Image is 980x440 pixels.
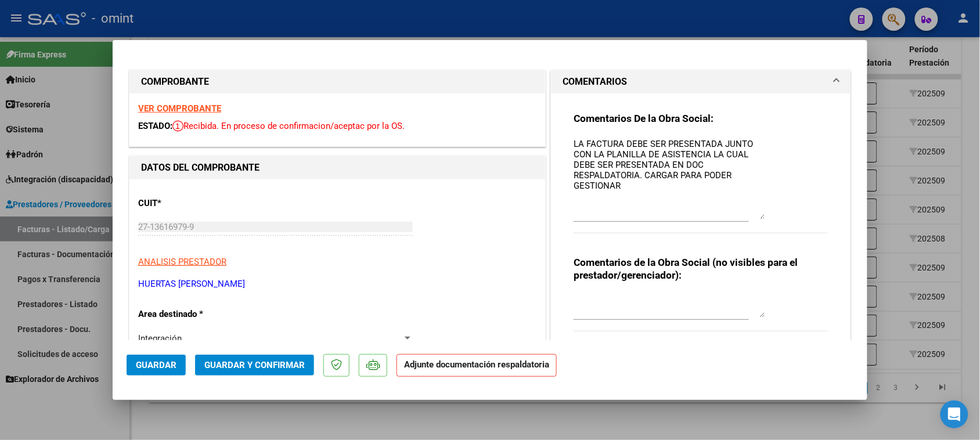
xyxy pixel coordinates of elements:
[172,121,405,131] span: Recibida. En proceso de confirmacion/aceptac por la OS.
[404,359,549,370] strong: Adjunte documentación respaldatoria
[127,355,186,376] button: Guardar
[574,113,714,124] strong: Comentarios De la Obra Social:
[138,308,258,321] p: Area destinado *
[941,401,968,428] div: Open Intercom Messenger
[138,277,536,291] p: HUERTAS [PERSON_NAME]
[136,360,176,370] span: Guardar
[204,360,305,370] span: Guardar y Confirmar
[138,197,258,210] p: CUIT
[141,162,260,173] strong: DATOS DEL COMPROBANTE
[574,257,798,281] strong: Comentarios de la Obra Social (no visibles para el prestador/gerenciador):
[563,75,627,89] h1: COMENTARIOS
[195,355,314,376] button: Guardar y Confirmar
[138,103,221,114] a: VER COMPROBANTE
[551,93,851,362] div: COMENTARIOS
[551,70,851,93] mat-expansion-panel-header: COMENTARIOS
[138,333,182,344] span: Integración
[141,76,209,87] strong: COMPROBANTE
[138,121,172,131] span: ESTADO:
[138,257,226,267] span: ANALISIS PRESTADOR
